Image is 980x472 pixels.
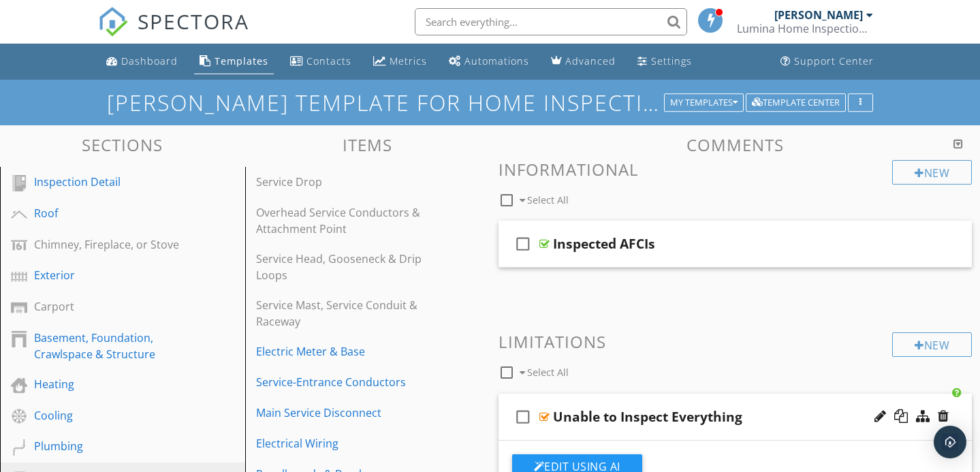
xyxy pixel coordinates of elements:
div: Heating [34,376,180,392]
span: Select All [527,193,569,206]
div: Support Center [794,54,874,67]
div: Service-Entrance Conductors [256,374,432,390]
div: Automations [464,54,529,67]
h3: Limitations [499,332,973,351]
div: Open Intercom Messenger [934,426,966,458]
div: Overhead Service Conductors & Attachment Point [256,204,432,237]
h3: Comments [499,136,973,154]
a: Templates [194,49,274,74]
div: Cooling [34,407,180,424]
div: [PERSON_NAME] [774,8,863,22]
div: Advanced [565,54,616,67]
div: New [892,332,972,357]
div: Chimney, Fireplace, or Stove [34,236,180,253]
a: Metrics [368,49,432,74]
i: check_box_outline_blank [512,400,534,433]
div: Exterior [34,267,180,283]
div: Plumbing [34,438,180,454]
span: Select All [527,366,569,379]
input: Search everything... [415,8,687,35]
button: My Templates [664,93,744,112]
div: Template Center [752,98,840,108]
div: Basement, Foundation, Crawlspace & Structure [34,330,180,362]
i: check_box_outline_blank [512,227,534,260]
a: Automations (Basic) [443,49,535,74]
a: SPECTORA [98,18,249,47]
a: Dashboard [101,49,183,74]
h1: [PERSON_NAME] Template for Home Inspections [107,91,874,114]
div: Metrics [390,54,427,67]
div: Lumina Home Inspections Inc. [737,22,873,35]
div: Unable to Inspect Everything [553,409,742,425]
img: The Best Home Inspection Software - Spectora [98,7,128,37]
div: Electrical Wiring [256,435,432,452]
div: Service Drop [256,174,432,190]
div: Electric Meter & Base [256,343,432,360]
button: Template Center [746,93,846,112]
div: Dashboard [121,54,178,67]
div: Inspected AFCIs [553,236,655,252]
div: Templates [215,54,268,67]
div: Service Mast, Service Conduit & Raceway [256,297,432,330]
a: Advanced [546,49,621,74]
a: Template Center [746,95,846,108]
div: My Templates [670,98,738,108]
a: Settings [632,49,697,74]
div: Main Service Disconnect [256,405,432,421]
span: SPECTORA [138,7,249,35]
div: Roof [34,205,180,221]
a: Support Center [775,49,879,74]
div: Inspection Detail [34,174,180,190]
h3: Informational [499,160,973,178]
div: Carport [34,298,180,315]
a: Contacts [285,49,357,74]
div: Settings [651,54,692,67]
h3: Items [245,136,490,154]
div: Contacts [306,54,351,67]
div: Service Head, Gooseneck & Drip Loops [256,251,432,283]
div: New [892,160,972,185]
